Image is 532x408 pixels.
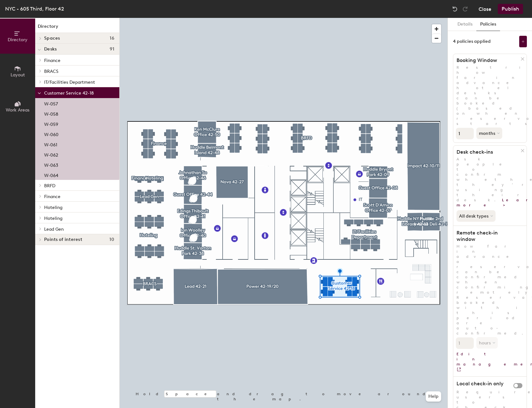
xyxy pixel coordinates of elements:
span: 91 [110,47,114,52]
button: Close [479,4,491,14]
span: Finance [44,58,60,63]
p: W-064 [44,171,58,178]
div: NYC - 605 Third, Floor 42 [5,5,64,13]
span: Finance [44,194,60,199]
h1: Booking Window [453,57,521,64]
span: Desks [44,47,57,52]
span: Spaces [44,36,60,41]
p: Restrict how far in advance hotel desks can be booked (based on when reservation starts). [453,65,527,126]
p: W-060 [44,130,59,137]
p: W-059 [44,120,58,127]
span: BRACS [44,69,59,74]
span: 16 [110,36,114,41]
button: Help [426,391,441,402]
span: Work Areas [6,107,29,113]
span: 10 [109,237,114,242]
h1: Remote check-in window [453,230,521,242]
button: Publish [498,4,523,14]
span: Layout [11,72,25,78]
span: Points of interest [44,237,82,242]
a: Edit in management [453,349,527,372]
img: Redo [462,6,468,12]
h1: Desk check-ins [453,149,521,155]
p: W-062 [44,150,58,158]
button: months [476,127,502,139]
span: BRFD [44,183,55,189]
p: How far in advance a reservation can be confirmed when confirming remotely. Reservations booked w... [453,244,527,336]
span: Hoteling [44,205,62,210]
span: Hoteling [44,216,62,221]
span: Customer Service 42-18 [44,90,94,96]
span: IT/Facilities Department [44,80,95,85]
div: 4 policies applied [453,39,491,44]
p: W-061 [44,140,57,148]
h1: Directory [35,23,119,33]
h1: Local check-in only [453,381,521,387]
button: All desk types [457,210,496,222]
span: Lead Gen [44,227,64,232]
button: Details [454,18,476,31]
p: W-058 [44,110,58,117]
button: Policies [476,18,500,31]
button: hours [476,337,498,349]
img: Undo [452,6,458,12]
span: Directory [8,37,28,42]
p: W-063 [44,161,58,168]
p: W-057 [44,99,58,107]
